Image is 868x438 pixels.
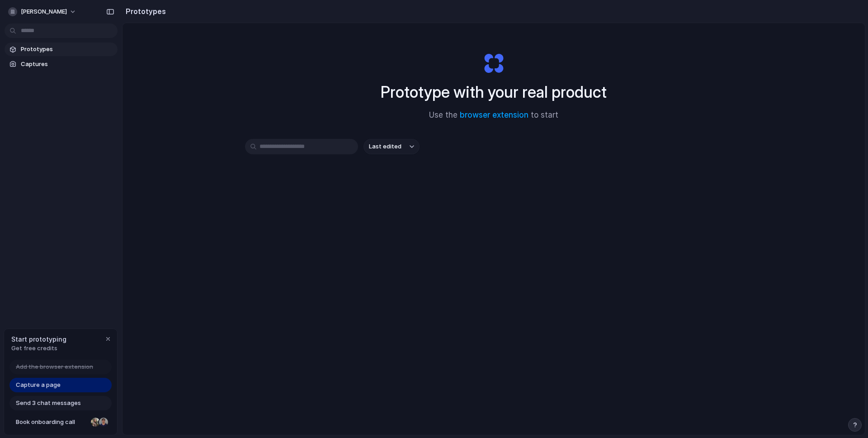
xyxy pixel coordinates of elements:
span: [PERSON_NAME] [21,7,67,16]
span: Book onboarding call [16,418,87,427]
span: Prototypes [21,45,114,54]
span: Use the to start [429,109,558,121]
h1: Prototype with your real product [381,80,607,104]
a: Prototypes [5,43,118,56]
span: Capture a page [16,381,61,390]
a: Book onboarding call [9,415,112,429]
a: browser extension [460,110,528,119]
span: Captures [21,60,114,69]
span: Add the browser extension [16,362,93,371]
a: Captures [5,57,118,71]
span: Send 3 chat messages [16,399,81,408]
div: Nicole Kubica [90,417,101,428]
span: Last edited [369,142,401,151]
button: Last edited [363,139,420,154]
div: Christian Iacullo [98,417,109,428]
span: Start prototyping [11,334,66,344]
span: Get free credits [11,344,66,353]
h2: Prototypes [122,6,166,17]
button: [PERSON_NAME] [5,5,81,19]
